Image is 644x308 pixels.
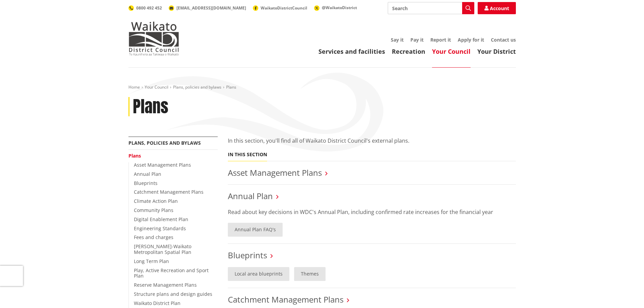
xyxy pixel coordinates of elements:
[388,2,474,14] input: Search input
[134,198,178,204] a: Climate Action Plan
[432,47,471,55] a: Your Council
[228,267,289,281] a: Local area blueprints
[477,47,516,55] a: Your District
[128,5,162,11] a: 0800 492 452
[128,140,201,146] a: Plans, policies and bylaws
[228,208,516,216] p: Read about key decisions in WDC's Annual Plan, including confirmed rate increases for the financi...
[228,223,283,237] a: Annual Plan FAQ's
[134,216,188,222] a: Digital Enablement Plan
[134,171,161,177] a: Annual Plan
[134,189,204,195] a: Catchment Management Plans
[134,300,181,306] a: Waikato District Plan
[128,152,141,159] a: Plans
[134,162,191,168] a: Asset Management Plans
[228,167,322,178] a: Asset Management Plans
[322,5,357,10] span: @WaikatoDistrict
[134,258,169,264] a: Long Term Plan
[391,37,404,43] a: Say it
[228,294,343,305] a: Catchment Management Plans
[458,37,484,43] a: Apply for it
[134,225,186,232] a: Engineering Standards
[228,152,267,158] h5: In this section
[430,37,451,43] a: Report it
[228,190,273,202] a: Annual Plan
[134,282,197,288] a: Reserve Management Plans
[134,243,191,255] a: [PERSON_NAME]-Waikato Metropolitan Spatial Plan
[392,47,425,55] a: Recreation
[176,5,246,11] span: [EMAIL_ADDRESS][DOMAIN_NAME]
[134,207,173,213] a: Community Plans
[226,84,236,90] span: Plans
[318,47,385,55] a: Services and facilities
[134,291,212,297] a: Structure plans and design guides
[134,180,158,186] a: Blueprints
[145,84,168,90] a: Your Council
[134,267,209,279] a: Play, Active Recreation and Sport Plan
[478,2,516,14] a: Account
[128,84,140,90] a: Home
[134,234,173,240] a: Fees and charges
[128,22,179,55] img: Waikato District Council - Te Kaunihera aa Takiwaa o Waikato
[169,5,246,11] a: [EMAIL_ADDRESS][DOMAIN_NAME]
[228,250,267,261] a: Blueprints
[133,97,168,117] h1: Plans
[314,5,357,10] a: @WaikatoDistrict
[128,85,516,90] nav: breadcrumb
[491,37,516,43] a: Contact us
[253,5,307,11] a: WaikatoDistrictCouncil
[294,267,326,281] a: Themes
[261,5,307,11] span: WaikatoDistrictCouncil
[410,37,424,43] a: Pay it
[136,5,162,11] span: 0800 492 452
[228,137,516,145] p: In this section, you'll find all of Waikato District Council's external plans.
[173,84,221,90] a: Plans, policies and bylaws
